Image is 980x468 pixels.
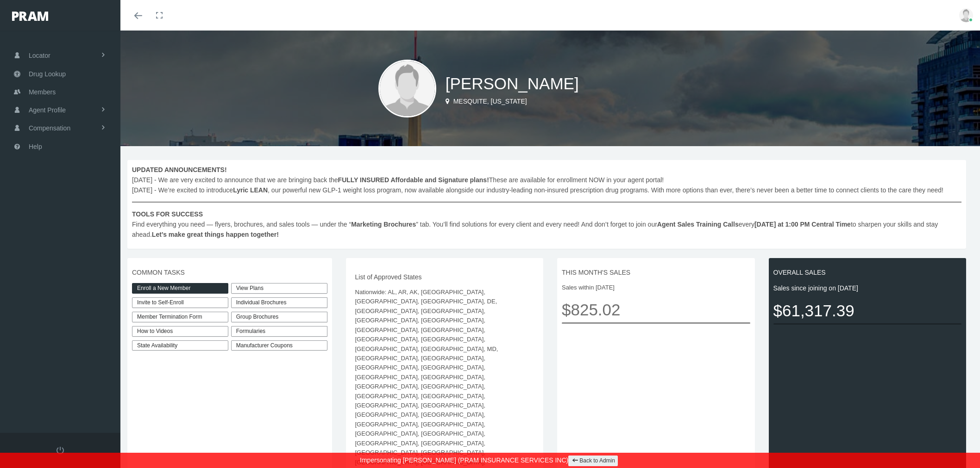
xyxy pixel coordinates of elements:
[29,47,50,64] span: Locator
[378,60,436,117] img: user-placeholder.jpg
[231,340,327,351] a: Manufacturer Coupons
[453,98,527,105] span: Mesquite, [US_STATE]
[132,267,327,277] span: COMMON TASKS
[29,101,66,119] span: Agent Profile
[446,74,579,92] span: [PERSON_NAME]
[12,12,48,21] img: PRAM_20_x_78.png
[568,456,618,466] a: Back to Admin
[959,8,973,22] img: user-placeholder.jpg
[132,340,228,351] a: State Availability
[355,272,534,282] span: List of Approved States
[657,221,739,228] b: Agent Sales Training Calls
[152,231,279,238] b: Let’s make great things happen together!
[231,326,327,337] div: Formularies
[7,453,973,468] div: Impersonating [PERSON_NAME] (PRAM INSURANCE SERVICES INC)
[773,267,962,277] span: OVERALL SALES
[233,186,268,194] b: Lyric LEAN
[754,221,851,228] b: [DATE] at 1:00 PM Central Time
[132,210,203,218] b: TOOLS FOR SUCCESS
[29,138,42,155] span: Help
[132,326,228,337] a: How to Videos
[132,166,227,173] b: UPDATED ANNOUNCEMENTS!
[231,297,327,308] div: Individual Brochures
[29,65,66,83] span: Drug Lookup
[132,312,228,322] a: Member Termination Form
[773,283,962,293] span: Sales since joining on [DATE]
[562,267,750,277] span: THIS MONTH'S SALES
[231,312,327,322] div: Group Brochures
[562,283,750,292] span: Sales within [DATE]
[231,283,327,294] a: View Plans
[29,83,56,101] span: Members
[132,165,961,240] span: [DATE] - We are very excited to announce that we are bringing back the These are available for en...
[773,298,962,323] span: $61,317.39
[338,176,489,184] b: FULLY INSURED Affordable and Signature plans!
[29,119,70,137] span: Compensation
[132,297,228,308] a: Invite to Self-Enroll
[562,297,750,322] span: $825.02
[132,283,228,294] a: Enroll a New Member
[351,221,416,228] b: Marketing Brochures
